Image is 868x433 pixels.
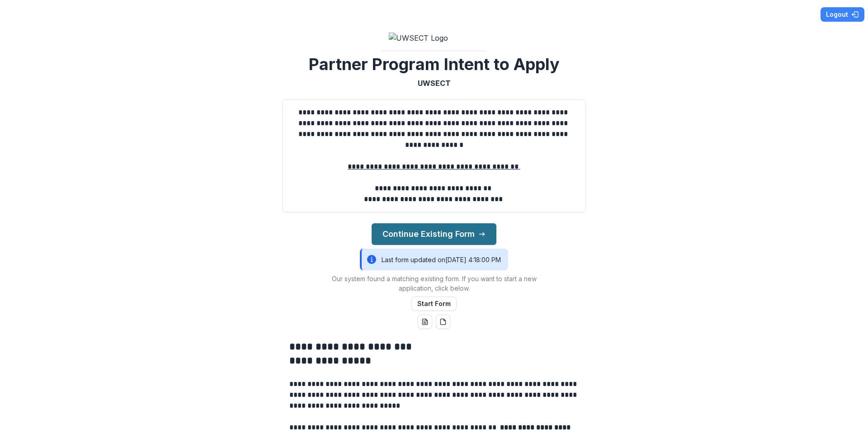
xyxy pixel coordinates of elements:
[321,274,547,293] p: Our system found a matching existing form. If you want to start a new application, click below.
[821,7,864,22] button: Logout
[360,249,508,270] div: Last form updated on [DATE] 4:18:00 PM
[418,315,432,329] button: word-download
[436,315,450,329] button: pdf-download
[418,78,451,89] p: UWSECT
[372,223,496,245] button: Continue Existing Form
[309,55,560,74] h2: Partner Program Intent to Apply
[411,297,457,311] button: Start Form
[389,33,479,43] img: UWSECT Logo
